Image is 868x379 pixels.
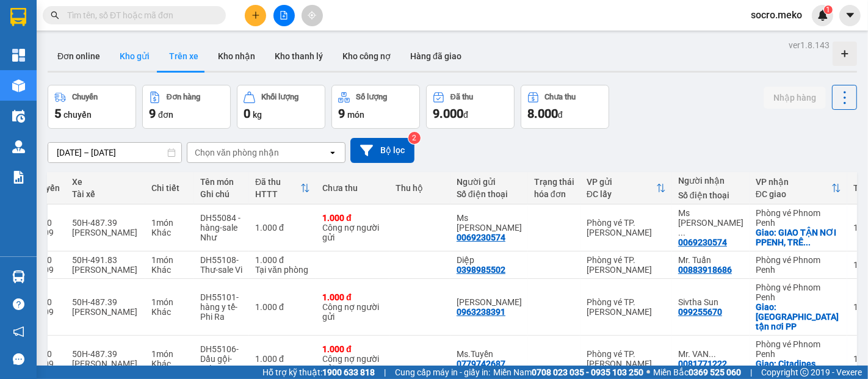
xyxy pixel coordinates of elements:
img: logo-vxr [10,8,26,26]
span: caret-down [845,10,856,21]
strong: 0708 023 035 - 0935 103 250 [532,367,643,377]
span: Hỗ trợ kỹ thuật: [262,366,375,379]
div: Xe [72,177,139,187]
span: file-add [280,11,288,20]
button: Đơn online [48,42,110,71]
div: Người nhận [678,176,743,186]
div: Ms.Tuyền [457,349,522,359]
div: Số điện thoại [457,189,522,199]
span: 0 [244,106,250,121]
div: 00883918686 [678,265,732,275]
div: Phòng vé Phnom Penh [756,283,841,302]
span: 9.000 [433,106,463,121]
div: 1.000 đ [322,213,383,223]
span: question-circle [13,298,24,310]
div: 0081771222 [678,359,727,369]
span: 9 [149,106,156,121]
button: Bộ lọc [350,138,414,163]
div: 1.000 đ [255,255,310,265]
button: Chuyến5chuyến [48,85,136,129]
div: ĐC giao [756,189,831,199]
div: [PERSON_NAME] [72,228,139,237]
div: Diệp [457,255,522,265]
sup: 2 [408,132,421,144]
div: 1.000 đ [255,302,310,312]
button: Kho công nợ [333,42,400,71]
div: Chuyến [72,93,98,101]
div: Số lượng [356,93,387,101]
div: Giao: GIAO TẬN NƠI PPENH, TRÊN KIỆN HÀNG CÓ THÔNG TIN GIAO [756,228,841,247]
div: Trạng thái [534,177,574,187]
div: DH55084 -hàng-sale Như [200,213,243,242]
button: Khối lượng0kg [237,85,325,129]
button: Kho thanh lý [265,42,333,71]
img: warehouse-icon [12,140,25,153]
span: message [13,353,24,365]
div: 50H-487.39 [72,297,139,307]
img: solution-icon [12,171,25,184]
div: 1 món [151,218,188,228]
div: Đơn hàng [167,93,200,101]
span: Cung cấp máy in - giấy in: [395,366,490,379]
div: Chi tiết [151,183,188,193]
button: Đơn hàng9đơn [142,85,231,129]
span: đơn [158,110,173,120]
div: Người gửi [457,177,522,187]
div: Đã thu [450,93,473,101]
div: Chưa thu [545,93,576,101]
button: Kho nhận [208,42,265,71]
div: Tài xế [72,189,139,199]
span: ⚪️ [646,370,650,375]
div: 099255670 [678,307,722,317]
div: VP nhận [756,177,831,187]
div: [PERSON_NAME] [72,265,139,275]
img: warehouse-icon [12,79,25,92]
button: file-add [273,5,295,26]
button: Hàng đã giao [400,42,471,71]
span: ... [709,349,716,359]
span: | [384,366,386,379]
button: Kho gửi [110,42,159,71]
div: 0069230574 [457,233,505,242]
div: 1.000 đ [255,354,310,364]
div: Phòng vé TP. [PERSON_NAME] [587,349,666,369]
span: 1 [826,5,830,14]
div: Công nợ người gửi [322,354,383,374]
div: Tại văn phòng [255,265,310,275]
div: HTTT [255,189,300,199]
div: DH55108-Thư-sale Vi [200,255,243,275]
div: Mr. Tuấn [678,255,743,265]
div: Số điện thoại [678,190,743,200]
button: Số lượng9món [331,85,420,129]
sup: 1 [824,5,833,14]
div: Khối lượng [261,93,298,101]
span: ... [678,228,685,237]
div: 50H-491.83 [72,255,139,265]
strong: 1900 633 818 [322,367,375,377]
div: Khác [151,265,188,275]
div: 1.000 đ [322,292,383,302]
div: 1.000 đ [255,223,310,233]
span: đ [558,110,563,120]
div: 0779742687 [457,359,505,369]
strong: 0369 525 060 [689,367,741,377]
div: 0398985502 [457,265,505,275]
span: | [750,366,752,379]
div: Ms Nhung [457,213,522,233]
div: DH55106-Dầu gội-sale Trang [200,344,243,374]
button: Đã thu9.000đ [426,85,515,129]
div: Anh Tuấn [457,297,522,307]
img: dashboard-icon [12,49,25,62]
div: Giao: Citadines Flatiron Phnom Penh Street 102, Phnom Penh City Centre [756,359,841,378]
th: Toggle SortBy [249,172,316,204]
div: 0963238391 [457,307,505,317]
div: Thu hộ [396,183,444,193]
div: Khác [151,307,188,317]
span: kg [253,110,262,120]
div: Phòng vé Phnom Penh [756,208,841,228]
button: Nhập hàng [764,87,826,109]
div: Giao: Giao tận nơi PP [756,302,841,331]
span: socro.meko [741,7,812,23]
img: icon-new-feature [817,10,828,21]
div: Tạo kho hàng mới [833,42,857,66]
